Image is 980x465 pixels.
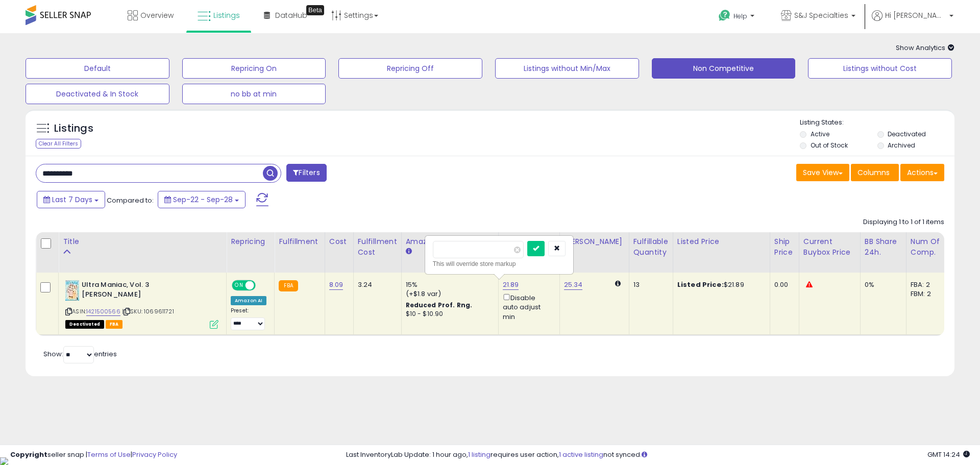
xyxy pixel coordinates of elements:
div: Listed Price [677,236,766,247]
a: 1421500566 [86,307,120,316]
img: 51D7V7hrz-L._SL40_.jpg [65,280,79,301]
i: Get Help [718,9,731,22]
div: Ship Price [774,236,795,258]
button: no bb at min [182,84,326,104]
button: Listings without Min/Max [495,58,639,79]
span: Sep-22 - Sep-28 [173,194,233,205]
div: Clear All Filters [36,139,81,149]
div: 15% [406,280,491,289]
div: Fulfillable Quantity [633,236,669,258]
div: ASIN: [65,280,218,328]
div: 3.24 [358,280,394,289]
button: Non Competitive [652,58,796,79]
b: Ultra Maniac, Vol. 3 [PERSON_NAME] [82,280,206,302]
p: Listing States: [800,118,954,128]
div: Current Buybox Price [803,236,856,258]
button: Repricing Off [338,58,482,79]
div: (+$1.8 var) [406,289,491,299]
label: Archived [888,141,915,150]
span: Listings [213,10,240,20]
span: Help [733,12,747,20]
span: Compared to: [107,195,154,205]
div: Tooltip anchor [306,5,324,15]
small: FBA [279,280,298,291]
button: Sep-22 - Sep-28 [158,191,246,208]
button: Columns [851,164,899,181]
div: $10 - $10.90 [406,310,491,319]
span: Overview [140,10,174,20]
b: Listed Price: [677,280,724,289]
div: Repricing [231,236,270,247]
span: Columns [857,167,890,178]
div: Fulfillment [279,236,320,247]
div: FBM: 2 [911,289,944,299]
button: Actions [900,164,944,181]
h5: Listings [54,121,93,136]
span: All listings that are unavailable for purchase on Amazon for any reason other than out-of-stock [65,320,104,329]
button: Listings without Cost [808,58,952,79]
span: Show Analytics [896,43,954,53]
span: Show: entries [43,349,117,359]
button: Filters [286,164,326,182]
a: 8.09 [329,280,344,290]
div: BB Share 24h. [865,236,902,258]
span: | SKU: 1069611721 [122,307,174,315]
span: 2025-10-8 14:24 GMT [927,450,970,459]
div: FBA: 2 [911,280,944,289]
div: Last InventoryLab Update: 1 hour ago, requires user action, not synced. [346,450,970,460]
div: Displaying 1 to 1 of 1 items [863,217,944,227]
div: 13 [633,280,665,289]
a: 21.89 [503,280,519,290]
div: $21.89 [677,280,762,289]
span: S&J Specialties [794,10,848,20]
div: Fulfillment Cost [358,236,397,258]
a: 1 active listing [559,450,603,459]
a: 1 listing [468,450,491,459]
div: This will override store markup [433,259,566,269]
span: Last 7 Days [52,194,92,205]
a: Hi [PERSON_NAME] [872,10,953,33]
div: Num of Comp. [911,236,948,258]
div: 0% [865,280,898,289]
button: Save View [796,164,849,181]
b: Reduced Prof. Rng. [406,301,473,309]
a: Help [710,2,765,33]
strong: Copyright [10,450,47,459]
a: Privacy Policy [132,450,177,459]
button: Repricing On [182,58,326,79]
button: Last 7 Days [37,191,105,208]
button: Default [26,58,169,79]
span: DataHub [275,10,307,20]
span: FBA [106,320,123,329]
label: Deactivated [888,130,926,138]
span: ON [233,281,246,290]
div: Preset: [231,307,266,330]
div: [PERSON_NAME] [564,236,625,247]
div: Amazon AI [231,296,266,305]
small: Amazon Fees. [406,247,412,256]
a: Terms of Use [87,450,131,459]
div: Disable auto adjust min [503,292,552,322]
label: Out of Stock [811,141,848,150]
a: 25.34 [564,280,583,290]
div: Title [63,236,222,247]
span: OFF [254,281,271,290]
div: Amazon Fees [406,236,494,247]
label: Active [811,130,829,138]
div: seller snap | | [10,450,177,460]
div: Cost [329,236,349,247]
span: Hi [PERSON_NAME] [885,10,946,20]
div: 0.00 [774,280,791,289]
button: Deactivated & In Stock [26,84,169,104]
